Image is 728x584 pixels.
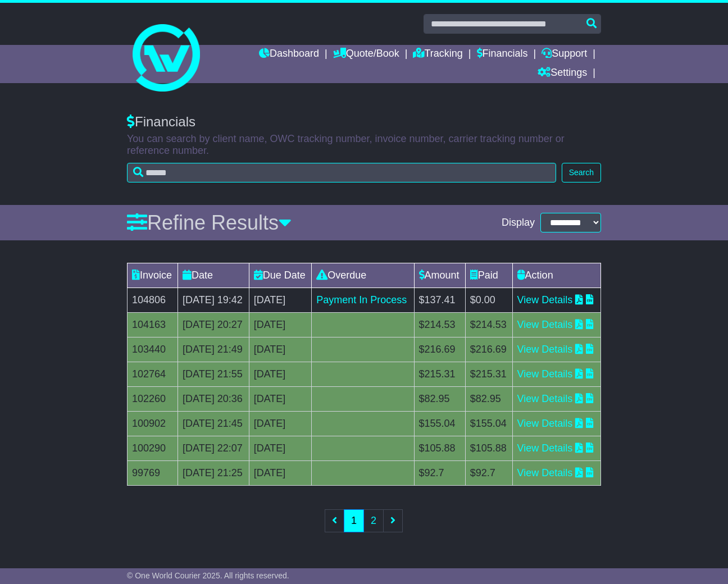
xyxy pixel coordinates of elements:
td: $215.31 [414,362,465,387]
td: $216.69 [465,337,512,362]
div: Payment In Process [316,293,409,308]
td: 100290 [128,436,178,461]
p: You can search by client name, OWC tracking number, invoice number, carrier tracking number or re... [127,133,601,157]
td: [DATE] [249,288,312,313]
td: $214.53 [414,313,465,337]
a: View Details [517,319,573,330]
td: $92.7 [414,461,465,486]
td: $0.00 [465,288,512,313]
td: $82.95 [414,387,465,412]
a: View Details [517,368,573,380]
td: Due Date [249,263,312,288]
td: Action [512,263,600,288]
td: Amount [414,263,465,288]
td: [DATE] [249,436,312,461]
td: [DATE] 20:36 [178,387,249,412]
td: $214.53 [465,313,512,337]
a: Financials [477,45,528,64]
td: Overdue [312,263,414,288]
span: © One World Courier 2025. All rights reserved. [127,571,289,580]
td: Date [178,263,249,288]
a: Tracking [413,45,462,64]
td: [DATE] 21:25 [178,461,249,486]
td: $137.41 [414,288,465,313]
td: [DATE] 22:07 [178,436,249,461]
td: 103440 [128,337,178,362]
a: Refine Results [127,211,292,234]
td: [DATE] [249,461,312,486]
td: [DATE] 21:49 [178,337,249,362]
a: 1 [344,509,364,532]
td: [DATE] [249,362,312,387]
td: $215.31 [465,362,512,387]
a: Quote/Book [333,45,399,64]
td: $82.95 [465,387,512,412]
td: [DATE] 19:42 [178,288,249,313]
td: 102260 [128,387,178,412]
td: 102764 [128,362,178,387]
td: [DATE] [249,313,312,337]
a: View Details [517,442,573,454]
td: [DATE] [249,337,312,362]
span: Display [502,217,535,229]
a: View Details [517,294,573,305]
a: Dashboard [259,45,319,64]
div: Financials [127,114,601,130]
td: Invoice [128,263,178,288]
a: View Details [517,467,573,478]
td: [DATE] 20:27 [178,313,249,337]
a: View Details [517,393,573,404]
a: View Details [517,344,573,355]
td: 100902 [128,412,178,436]
a: Settings [538,64,587,83]
td: Paid [465,263,512,288]
td: [DATE] [249,412,312,436]
td: $155.04 [414,412,465,436]
td: $105.88 [465,436,512,461]
a: 2 [363,509,384,532]
button: Search [562,163,601,182]
td: 104806 [128,288,178,313]
td: [DATE] [249,387,312,412]
td: $92.7 [465,461,512,486]
td: $105.88 [414,436,465,461]
td: 99769 [128,461,178,486]
td: $155.04 [465,412,512,436]
td: 104163 [128,313,178,337]
a: Support [542,45,587,64]
td: $216.69 [414,337,465,362]
td: [DATE] 21:45 [178,412,249,436]
a: View Details [517,418,573,429]
td: [DATE] 21:55 [178,362,249,387]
